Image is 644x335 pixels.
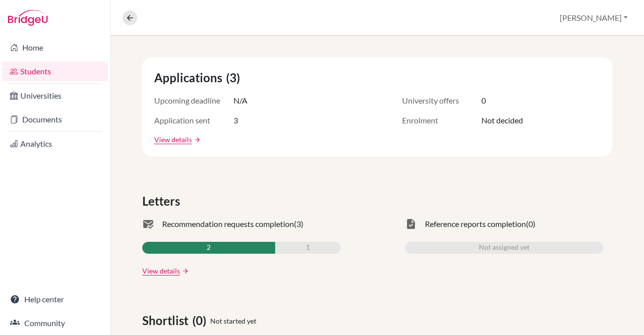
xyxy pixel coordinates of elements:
[2,110,108,129] a: Documents
[2,134,108,154] a: Analytics
[226,69,244,87] span: (3)
[2,313,108,333] a: Community
[481,114,523,126] span: Not decided
[481,95,486,107] span: 0
[8,10,48,26] img: Bridge-U
[162,218,294,230] span: Recommendation requests completion
[210,316,256,326] span: Not started yet
[154,95,234,107] span: Upcoming deadline
[234,114,238,126] span: 3
[154,134,192,145] a: View details
[425,218,526,230] span: Reference reports completion
[2,289,108,309] a: Help center
[479,242,529,254] span: Not assigned yet
[402,95,481,107] span: University offers
[402,114,481,126] span: Enrolment
[234,95,247,107] span: N/A
[142,192,184,210] span: Letters
[142,266,180,276] a: View details
[154,114,234,126] span: Application sent
[2,38,108,57] a: Home
[154,69,226,87] span: Applications
[2,61,108,81] a: Students
[2,86,108,106] a: Universities
[306,242,310,254] span: 1
[555,8,632,27] button: [PERSON_NAME]
[294,218,303,230] span: (3)
[180,268,189,275] a: arrow_forward
[207,242,211,254] span: 2
[526,218,535,230] span: (0)
[142,218,154,230] span: mark_email_read
[142,312,192,330] span: Shortlist
[405,218,417,230] span: task
[192,136,201,143] a: arrow_forward
[192,312,210,330] span: (0)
